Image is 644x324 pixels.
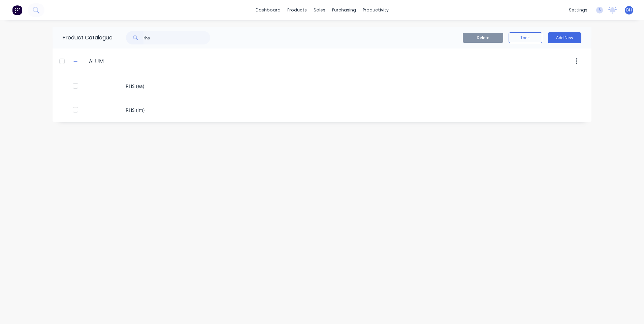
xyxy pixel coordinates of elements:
[12,5,22,15] img: Factory
[548,32,581,43] button: Add New
[359,5,392,15] div: productivity
[310,5,329,15] div: sales
[329,5,359,15] div: purchasing
[284,5,310,15] div: products
[463,33,503,43] button: Delete
[53,98,591,122] div: RHS (lm)
[53,27,112,48] div: Product Catalogue
[143,31,210,44] input: Search...
[566,5,591,15] div: settings
[252,5,284,15] a: dashboard
[89,57,169,65] input: Enter category name
[53,74,591,98] div: RHS (ea)
[626,7,632,13] span: BH
[509,32,542,43] button: Tools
